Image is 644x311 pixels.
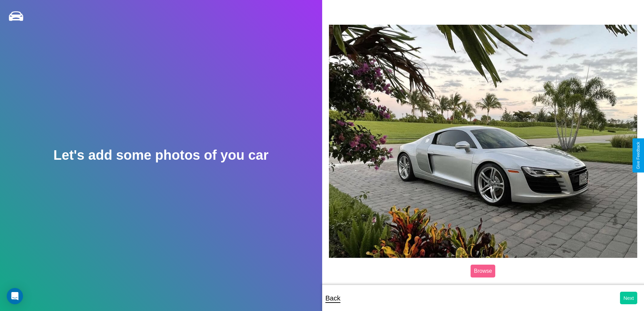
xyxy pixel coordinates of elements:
[7,288,23,304] div: Open Intercom Messenger
[53,148,268,163] h2: Let's add some photos of you car
[329,25,638,258] img: posted
[326,292,340,304] p: Back
[471,265,495,277] label: Browse
[620,292,637,304] button: Next
[636,142,641,169] div: Give Feedback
